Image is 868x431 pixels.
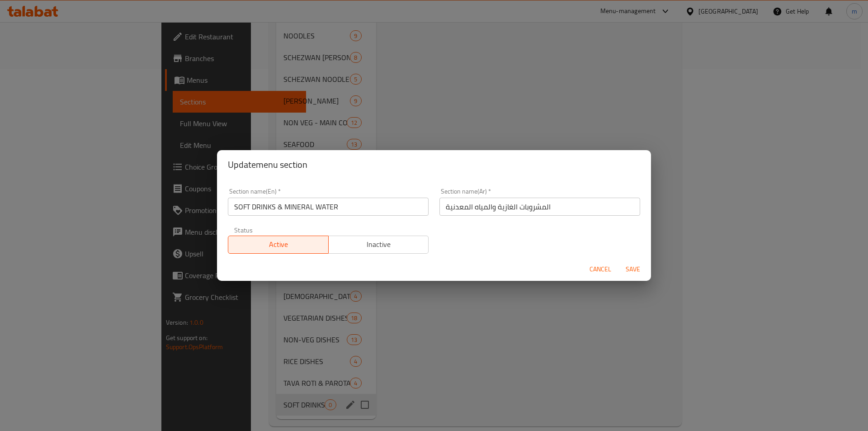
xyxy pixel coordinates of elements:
[622,264,644,275] span: Save
[590,264,611,275] span: Cancel
[232,238,325,251] span: Active
[618,261,647,278] button: Save
[332,238,425,251] span: Inactive
[228,157,640,172] h2: Update menu section
[328,236,429,254] button: Inactive
[439,198,640,216] input: Please enter section name(ar)
[228,236,329,254] button: Active
[228,198,429,216] input: Please enter section name(en)
[586,261,615,278] button: Cancel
